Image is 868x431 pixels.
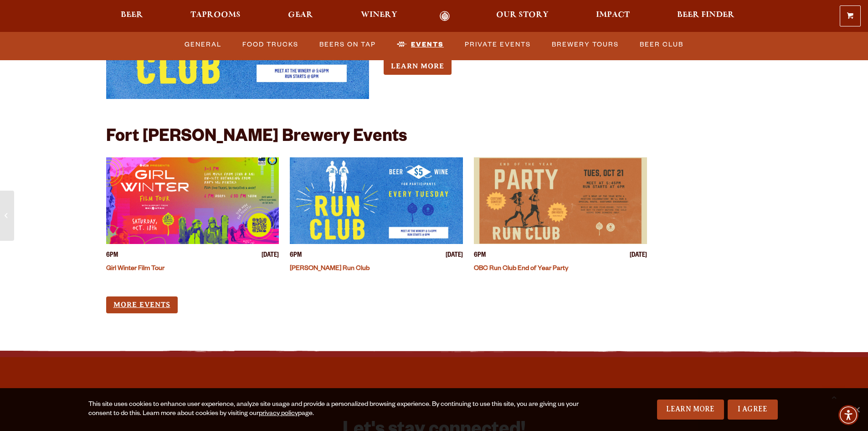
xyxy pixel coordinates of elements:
[106,296,178,313] a: More Events (opens in a new window)
[474,251,486,261] span: 6PM
[490,11,555,21] a: Our Story
[259,410,298,418] a: privacy policy
[474,157,647,244] a: View event details
[548,34,622,55] a: Brewery Tours
[446,251,463,261] span: [DATE]
[677,11,734,19] span: Beer Finder
[106,128,407,148] h2: Fort [PERSON_NAME] Brewery Events
[282,11,319,21] a: Gear
[630,251,647,261] span: [DATE]
[461,34,534,55] a: Private Events
[428,11,462,21] a: Odell Home
[361,11,397,19] span: Winery
[106,157,279,244] a: View event details
[590,11,636,21] a: Impact
[596,11,630,19] span: Impact
[106,265,164,273] a: Girl Winter Film Tour
[636,34,687,55] a: Beer Club
[185,11,247,21] a: Taprooms
[822,385,845,408] a: Scroll to top
[290,251,302,261] span: 6PM
[838,405,858,425] div: Accessibility Menu
[290,265,370,273] a: [PERSON_NAME] Run Club
[190,11,241,19] span: Taprooms
[115,11,149,21] a: Beer
[657,400,724,420] a: Learn More
[262,251,279,261] span: [DATE]
[121,11,143,19] span: Beer
[496,11,549,19] span: Our Story
[316,34,380,55] a: Beers on Tap
[384,58,452,75] a: Learn more about Odell Run Club
[239,34,302,55] a: Food Trucks
[88,400,582,419] div: This site uses cookies to enhance user experience, analyze site usage and provide a personalized ...
[474,265,568,273] a: OBC Run Club End of Year Party
[288,11,313,19] span: Gear
[728,400,778,420] a: I Agree
[671,11,740,21] a: Beer Finder
[290,157,463,244] a: View event details
[355,11,403,21] a: Winery
[106,251,118,261] span: 6PM
[393,34,447,55] a: Events
[181,34,225,55] a: General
